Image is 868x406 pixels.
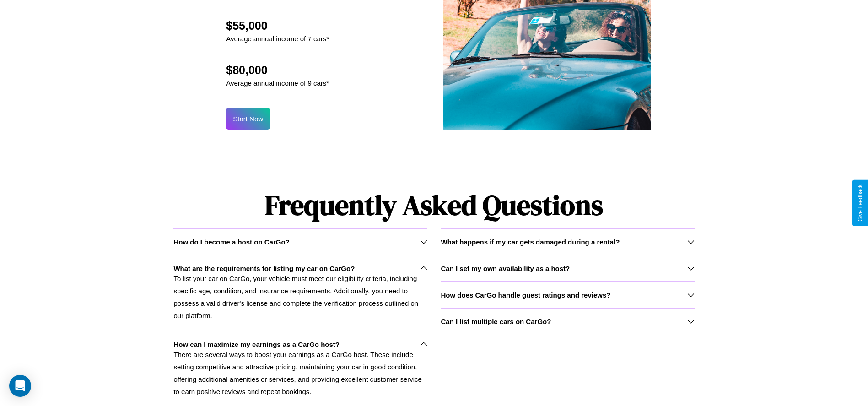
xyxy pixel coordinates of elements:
h1: Frequently Asked Questions [173,182,694,228]
p: To list your car on CarGo, your vehicle must meet our eligibility criteria, including specific ag... [173,272,427,322]
h2: $80,000 [226,64,329,77]
p: Average annual income of 9 cars* [226,77,329,89]
h3: How do I become a host on CarGo? [173,238,289,246]
h3: What happens if my car gets damaged during a rental? [441,238,620,246]
div: Open Intercom Messenger [9,375,31,397]
h3: Can I set my own availability as a host? [441,265,570,272]
h3: Can I list multiple cars on CarGo? [441,318,551,325]
div: Give Feedback [857,184,863,222]
h2: $55,000 [226,19,329,32]
h3: How can I maximize my earnings as a CarGo host? [173,341,340,348]
h3: What are the requirements for listing my car on CarGo? [173,265,355,272]
p: There are several ways to boost your earnings as a CarGo host. These include setting competitive ... [173,348,427,398]
p: Average annual income of 7 cars* [226,32,329,45]
button: Start Now [226,108,270,130]
h3: How does CarGo handle guest ratings and reviews? [441,291,611,299]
